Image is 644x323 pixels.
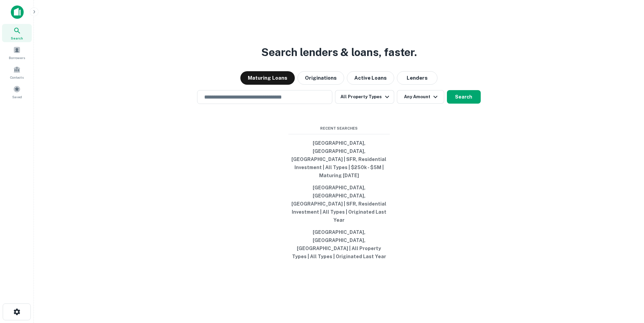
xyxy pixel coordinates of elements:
button: Originations [297,71,344,85]
button: Any Amount [397,90,444,104]
span: Contacts [10,75,24,80]
button: [GEOGRAPHIC_DATA], [GEOGRAPHIC_DATA], [GEOGRAPHIC_DATA] | SFR, Residential Investment | All Types... [288,137,390,182]
button: Lenders [397,71,437,85]
span: Search [11,35,23,41]
iframe: Chat Widget [610,247,644,280]
button: All Property Types [335,90,394,104]
h3: Search lenders & loans, faster. [261,44,417,60]
a: Search [2,24,32,42]
a: Contacts [2,63,32,81]
button: [GEOGRAPHIC_DATA], [GEOGRAPHIC_DATA], [GEOGRAPHIC_DATA] | All Property Types | All Types | Origin... [288,226,390,263]
button: [GEOGRAPHIC_DATA], [GEOGRAPHIC_DATA], [GEOGRAPHIC_DATA] | SFR, Residential Investment | All Types... [288,182,390,226]
img: capitalize-icon.png [11,5,24,19]
a: Borrowers [2,44,32,62]
span: Borrowers [9,55,25,60]
span: Saved [12,94,22,100]
button: Active Loans [347,71,394,85]
button: Maturing Loans [240,71,295,85]
span: Recent Searches [288,126,390,131]
button: Search [447,90,481,104]
a: Saved [2,83,32,101]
